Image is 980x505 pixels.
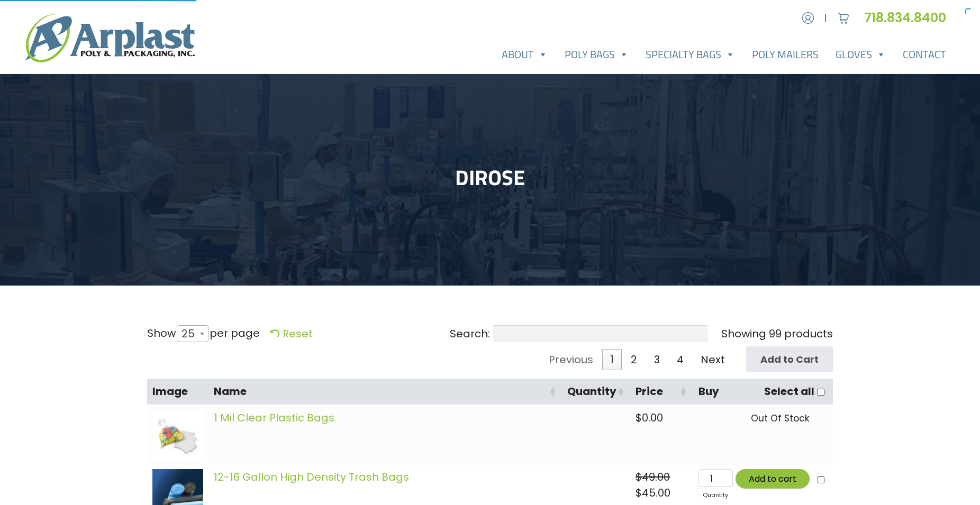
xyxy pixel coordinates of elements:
a: 718.834.8400 [864,9,955,26]
button: Add to cart [736,469,810,489]
a: Next [693,349,733,370]
div: Showing 99 products [721,326,833,342]
th: Name: activate to sort column ascending [208,379,562,406]
a: Specialty Bags [637,44,743,65]
span: 25 [177,321,205,346]
span: | [824,12,827,24]
input: Search: [493,325,708,342]
a: Gloves [827,44,894,65]
a: 1 Mil Clear Plastic Bags [214,410,334,425]
a: 4 [669,349,692,370]
a: 2 [623,349,645,370]
input: Add to Cart [746,346,833,372]
th: Quantity: activate to sort column ascending [562,379,630,406]
span: 25 [177,325,208,342]
span: $ [636,485,642,500]
a: Contact [894,44,955,65]
a: Poly Bags [556,44,637,65]
bdi: 45.00 [636,485,670,500]
bdi: 49.00 [636,470,670,484]
span: $ [636,410,642,425]
h1: DIROSE [147,165,833,190]
a: Reset [270,326,313,341]
th: Image [147,379,208,406]
a: Previous [541,349,601,370]
img: images [152,410,203,461]
input: Qty [698,469,733,487]
span: $ [636,470,642,484]
th: Price: activate to sort column ascending [630,379,693,406]
a: Poly Mailers [743,44,827,65]
img: logo [25,14,195,62]
a: 12-16 Gallon High Density Trash Bags [214,470,409,484]
th: BuySelect all [693,379,833,406]
label: Select all [764,384,814,399]
label: Show per page [147,325,260,343]
a: About [493,44,556,65]
span: Out Of Stock [751,412,810,425]
label: Search: [450,325,708,342]
bdi: 0.00 [636,410,663,425]
a: 1 [602,349,622,370]
a: 3 [646,349,668,370]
